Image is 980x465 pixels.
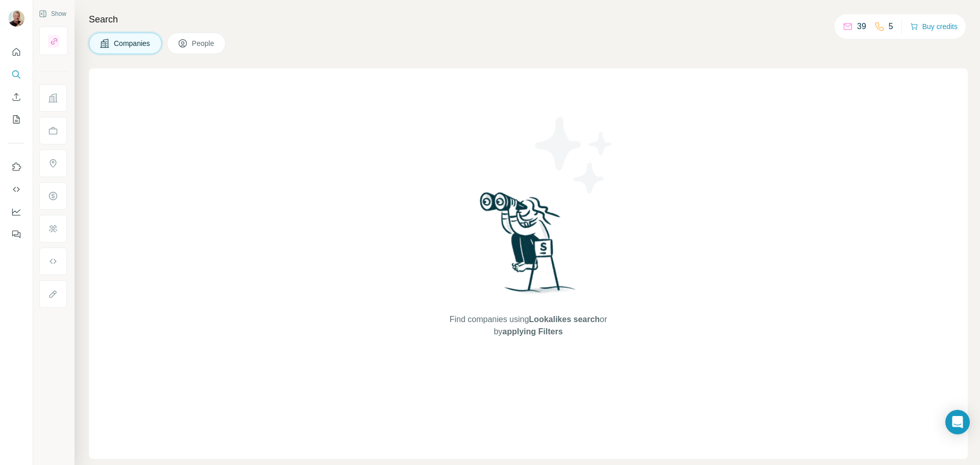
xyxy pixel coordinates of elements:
[192,38,215,48] span: People
[89,12,968,27] h4: Search
[889,20,893,33] p: 5
[8,43,24,61] button: Quick start
[945,410,970,434] div: Open Intercom Messenger
[475,189,581,303] img: Surfe Illustration - Woman searching with binoculars
[8,203,24,221] button: Dashboard
[8,65,24,84] button: Search
[910,19,958,34] button: Buy credits
[8,158,24,176] button: Use Surfe on LinkedIn
[8,180,24,199] button: Use Surfe API
[447,313,610,338] span: Find companies using or by
[32,6,73,21] button: Show
[114,38,151,48] span: Companies
[502,327,562,336] span: applying Filters
[528,109,620,201] img: Surfe Illustration - Stars
[8,88,24,106] button: Enrich CSV
[8,10,24,27] img: Avatar
[529,315,600,324] span: Lookalikes search
[8,225,24,243] button: Feedback
[8,110,24,129] button: My lists
[857,20,866,33] p: 39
